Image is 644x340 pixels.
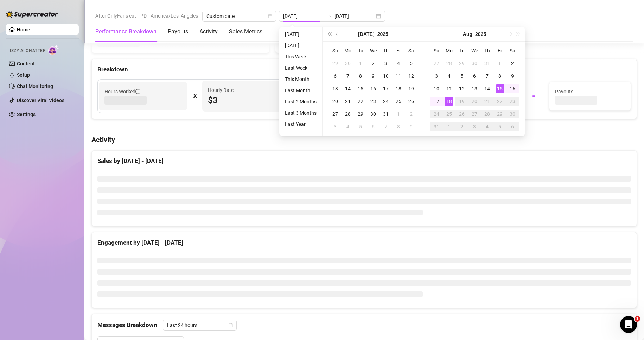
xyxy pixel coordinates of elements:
span: Last 24 hours [167,320,232,330]
a: Content [17,61,35,67]
a: Settings [17,112,36,117]
input: Start date [283,12,323,20]
span: 3 % [434,95,511,106]
span: Sales [330,88,408,95]
article: Commissions [434,86,463,94]
span: info-circle [135,89,140,94]
div: Sales by [DATE] - [DATE] [97,156,631,166]
div: Activity [199,27,218,36]
input: End date [334,12,375,20]
h4: Activity [91,135,637,145]
span: calendar [229,323,233,327]
div: Payouts [168,27,188,36]
span: 1 [635,316,640,322]
span: Custom date [206,11,272,21]
span: After OnlyFans cut [95,11,136,21]
a: Chat Monitoring [17,83,53,89]
div: Messages Breakdown [97,320,631,331]
a: Discover Viral Videos [17,97,64,103]
div: + [297,90,319,102]
div: Sales Metrics [229,27,262,36]
span: Izzy AI Chatter [10,48,45,54]
img: AI Chatter [48,45,59,55]
iframe: Intercom live chat [620,316,637,333]
a: Setup [17,72,30,78]
span: swap-right [326,13,332,19]
div: Engagement by [DATE] - [DATE] [97,238,631,247]
img: logo-BBDzfeDw.svg [6,11,58,18]
div: Performance Breakdown [95,27,157,36]
span: Payouts [555,88,625,95]
div: = [522,90,545,102]
div: X [193,90,197,102]
a: Home [17,27,30,32]
div: Breakdown [97,65,631,74]
div: X [419,90,422,102]
span: Hours Worked [104,88,140,95]
article: Hourly Rate [208,86,234,94]
span: calendar [268,14,272,18]
span: PDT America/Los_Angeles [140,11,198,21]
span: to [326,13,332,19]
span: $3 [208,95,285,106]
